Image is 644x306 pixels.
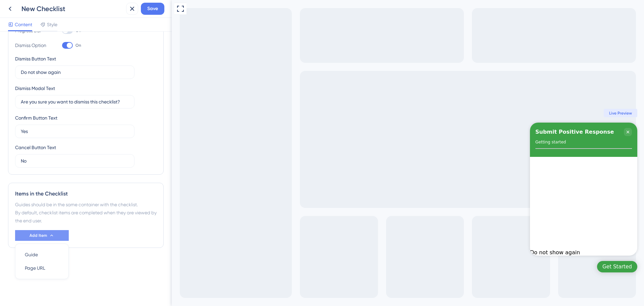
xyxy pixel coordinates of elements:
[15,190,157,198] div: Items in the Checklist
[75,43,81,48] span: On
[15,143,56,151] div: Cancel Button Text
[425,261,466,272] div: Open Get Started checklist
[15,55,56,63] div: Dismiss Button Text
[19,261,64,275] button: Page URL
[15,20,32,29] span: Content
[147,5,158,13] span: Save
[15,230,69,241] button: Add Item
[21,128,129,135] input: Type the value
[21,98,129,105] input: Type the value
[47,20,57,29] span: Style
[21,69,129,76] input: Type the value
[141,3,164,15] button: Save
[21,4,123,13] div: New Checklist
[21,157,129,165] input: Type the value
[452,128,460,136] div: Close Checklist
[15,201,157,225] div: Guides should be in the same container with the checklist. By default, checklist items are comple...
[431,263,460,270] div: Get Started
[437,111,460,116] span: Live Preview
[364,139,394,145] div: Getting started
[358,249,466,256] div: Do not show again
[364,128,442,136] div: Submit Positive Response
[25,264,45,272] span: Page URL
[30,233,47,238] span: Add Item
[358,123,466,256] div: Checklist Container
[15,84,55,92] div: Dismiss Modal Text
[19,248,64,261] button: Guide
[15,41,49,49] div: Dismiss Option
[15,114,57,122] div: Confirm Button Text
[25,251,38,259] span: Guide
